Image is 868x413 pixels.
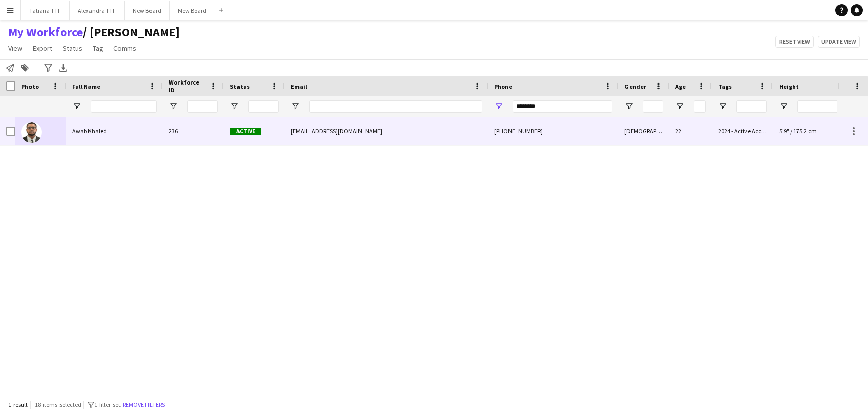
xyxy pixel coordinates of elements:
[675,102,684,111] button: Open Filter Menu
[163,117,224,145] div: 236
[72,82,100,90] span: Full Name
[58,42,86,55] a: Status
[33,44,52,53] span: Export
[113,44,136,53] span: Comms
[72,127,107,135] span: Awab Khaled
[309,100,482,113] input: Email Filter Input
[718,102,727,111] button: Open Filter Menu
[21,1,70,20] button: Tatiana TTF
[618,117,669,145] div: [DEMOGRAPHIC_DATA]
[291,82,307,90] span: Email
[494,102,503,111] button: Open Filter Menu
[779,82,799,90] span: Height
[775,36,814,48] button: Reset view
[736,100,767,113] input: Tags Filter Input
[230,102,239,111] button: Open Filter Menu
[4,42,26,55] a: View
[125,1,170,20] button: New Board
[8,24,83,40] a: My Workforce
[488,117,618,145] div: [PHONE_NUMBER]
[94,401,121,408] span: 1 filter set
[712,117,773,145] div: 2024 - Active Accounts, 2025 - Active Accounts, [GEOGRAPHIC_DATA] - Call Centre Staff
[248,100,279,113] input: Status Filter Input
[675,82,686,90] span: Age
[230,82,250,90] span: Status
[21,82,39,90] span: Photo
[70,1,125,20] button: Alexandra TTF
[643,100,663,113] input: Gender Filter Input
[285,117,488,145] div: [EMAIL_ADDRESS][DOMAIN_NAME]
[35,401,81,408] span: 18 items selected
[21,122,42,143] img: Awab Khaled
[63,44,82,53] span: Status
[624,82,646,90] span: Gender
[93,44,103,53] span: Tag
[187,100,218,113] input: Workforce ID Filter Input
[121,399,167,410] button: Remove filters
[83,24,180,40] span: TATIANA
[291,102,300,111] button: Open Filter Menu
[8,44,22,53] span: View
[779,102,788,111] button: Open Filter Menu
[57,62,69,74] app-action-btn: Export XLSX
[109,42,140,55] a: Comms
[494,82,512,90] span: Phone
[513,100,612,113] input: Phone Filter Input
[42,62,54,74] app-action-btn: Advanced filters
[624,102,634,111] button: Open Filter Menu
[169,102,178,111] button: Open Filter Menu
[28,42,56,55] a: Export
[669,117,712,145] div: 22
[718,82,732,90] span: Tags
[818,36,860,48] button: Update view
[230,128,261,135] span: Active
[88,42,107,55] a: Tag
[72,102,81,111] button: Open Filter Menu
[19,62,31,74] app-action-btn: Add to tag
[4,62,16,74] app-action-btn: Notify workforce
[694,100,706,113] input: Age Filter Input
[91,100,157,113] input: Full Name Filter Input
[169,78,205,94] span: Workforce ID
[170,1,215,20] button: New Board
